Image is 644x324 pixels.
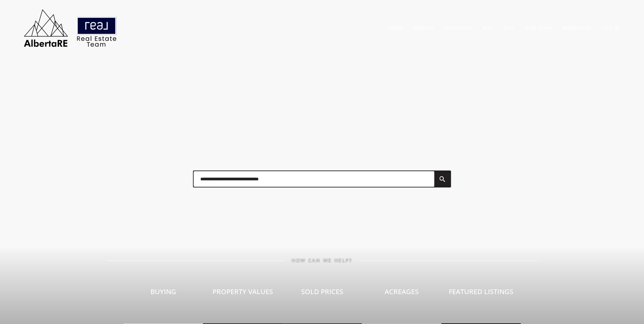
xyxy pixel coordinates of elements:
span: Buying [150,287,176,296]
a: Search [413,25,434,31]
a: Acreages [362,263,441,324]
a: Property Values [203,263,282,324]
a: Buying [124,263,203,324]
span: Sold Prices [301,287,343,296]
a: Sold Data [444,25,473,31]
a: Featured Listings [441,263,521,324]
a: Our Team [525,25,552,31]
a: Buy [483,25,493,31]
span: Featured Listings [449,287,513,296]
span: Acreages [385,287,419,296]
a: Home [388,25,403,31]
a: Sold Prices [282,263,362,324]
img: AlbertaRE Real Estate Team | Real Broker [19,7,121,49]
a: Mortgage [562,25,591,31]
a: Sell [503,25,515,31]
span: Property Values [213,287,273,296]
a: Log In [602,25,620,31]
